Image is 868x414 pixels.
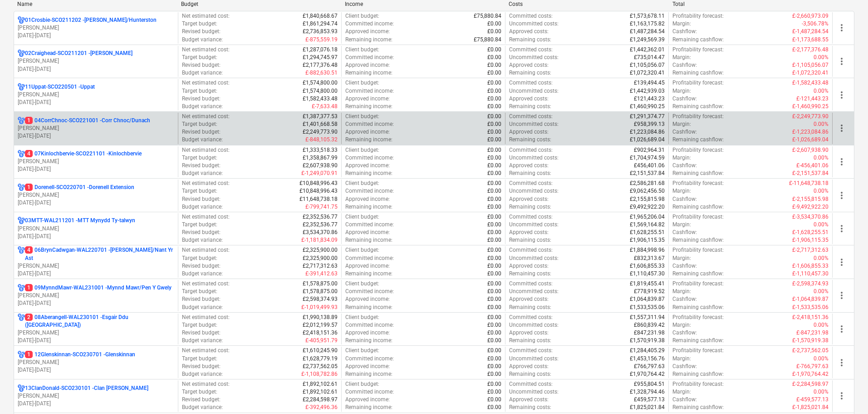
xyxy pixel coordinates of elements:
p: £3,534,370.86 [303,229,338,236]
p: £0.00 [487,113,501,120]
span: 4 [25,246,33,254]
p: [PERSON_NAME] [18,57,174,65]
div: Costs [509,1,665,7]
p: [DATE] - [DATE] [18,233,174,240]
p: £-2,249,773.90 [792,113,829,120]
p: Budget variance : [182,36,223,44]
p: Revised budget : [182,128,221,136]
p: £2,736,853.93 [303,28,338,35]
p: £0.00 [487,146,501,154]
p: £2,352,536.77 [303,213,338,221]
p: Remaining income : [345,103,392,110]
p: £-799,741.75 [305,203,338,211]
p: £735,014.47 [634,54,665,61]
span: more_vert [836,90,847,100]
p: £1,574,800.00 [303,87,338,95]
p: Remaining income : [345,203,392,211]
div: Project has multi currencies enabled [18,184,25,191]
p: Profitability forecast : [672,12,724,20]
p: £-1,487,284.54 [792,28,829,35]
p: Revised budget : [182,195,221,203]
p: 03MTT-WAL211201 - MTT Mynydd Ty-talwyn [25,217,135,224]
span: 4 [25,150,33,157]
p: £-3,534,370.86 [792,213,829,221]
p: £-1,249,070.91 [301,170,338,177]
p: Committed income : [345,221,394,229]
p: [DATE] - [DATE] [18,199,174,207]
p: £-1,460,990.25 [792,103,829,110]
p: £-1,173,688.55 [792,36,829,44]
p: Net estimated cost : [182,46,230,54]
p: £1,163,175.82 [630,20,665,28]
p: Client budget : [345,79,379,87]
p: £-9,492,922.20 [792,203,829,211]
p: £11,648,738.18 [299,195,338,203]
p: Margin : [672,187,691,195]
div: 112Glenskinnan-SCO230701 -Glenskinnan[PERSON_NAME][DATE]-[DATE] [18,351,174,374]
p: £1,965,206.04 [630,213,665,221]
p: Net estimated cost : [182,79,230,87]
p: Uncommitted costs : [509,221,559,229]
p: Approved costs : [509,128,549,136]
p: Net estimated cost : [182,213,230,221]
p: Committed costs : [509,113,553,120]
p: Cashflow : [672,128,697,136]
span: more_vert [836,324,847,334]
div: Project has multi currencies enabled [18,351,25,359]
p: £-875,559.19 [305,36,338,44]
p: £2,352,536.77 [303,221,338,229]
p: Client budget : [345,113,379,120]
p: [PERSON_NAME] [18,329,174,337]
p: [PERSON_NAME] [18,24,174,32]
p: £1,105,056.07 [630,61,665,69]
div: 02Craighead-SCO211201 -[PERSON_NAME][PERSON_NAME][DATE]-[DATE] [18,50,174,73]
p: Uncommitted costs : [509,20,559,28]
p: [DATE] - [DATE] [18,165,174,173]
p: £1,026,689.04 [630,136,665,144]
p: £2,155,815.98 [630,195,665,203]
p: £1,574,800.00 [303,79,338,87]
p: £1,861,294.74 [303,20,338,28]
p: Target budget : [182,221,217,229]
p: £0.00 [487,213,501,221]
p: £0.00 [487,69,501,77]
p: -3,506.78% [802,20,829,28]
div: Income [345,1,501,7]
div: Project has multi currencies enabled [18,384,25,392]
p: Target budget : [182,20,217,28]
p: £1,442,939.03 [630,87,665,95]
span: more_vert [836,257,847,268]
p: £-1,072,320.41 [792,69,829,77]
p: £1,569,164.82 [630,221,665,229]
p: Approved income : [345,229,390,236]
div: 406BrynCadwgan-WAL220701 -[PERSON_NAME]/Nant Yr Ast[PERSON_NAME][DATE]-[DATE] [18,246,174,278]
p: Remaining income : [345,170,392,177]
p: 04CorrChnoc-SCO221001 - Corr Chnoc/Dunach [25,117,150,125]
p: 08Aberangell-WAL230101 - Esgair Ddu ([GEOGRAPHIC_DATA]) [25,314,174,329]
p: Client budget : [345,213,379,221]
p: Remaining income : [345,136,392,144]
p: £0.00 [487,54,501,61]
p: £-2,607,938.90 [792,146,829,154]
p: Uncommitted costs : [509,54,559,61]
p: £-2,660,973.09 [792,12,829,20]
p: Remaining costs : [509,136,551,144]
p: 13ClanDonald-SCO230101 - Clan [PERSON_NAME] [25,384,148,392]
p: Cashflow : [672,28,697,35]
span: more_vert [836,223,847,234]
p: £-2,177,376.48 [792,46,829,54]
p: [DATE] - [DATE] [18,132,174,140]
p: Budget variance : [182,136,223,144]
div: 11Uppat-SCO220501 -Uppat[PERSON_NAME][DATE]-[DATE] [18,83,174,106]
p: Remaining cashflow : [672,136,724,144]
p: Target budget : [182,120,217,128]
p: Approved costs : [509,162,549,170]
p: £1,401,668.58 [303,120,338,128]
p: Remaining cashflow : [672,203,724,211]
span: 1 [25,284,33,291]
p: £1,387,377.53 [303,113,338,120]
p: Remaining costs : [509,170,551,177]
div: 01Crosbie-SCO211202 -[PERSON_NAME]/Hunterston[PERSON_NAME][DATE]-[DATE] [18,16,174,40]
p: £1,358,867.99 [303,154,338,162]
div: 13ClanDonald-SCO230101 -Clan [PERSON_NAME][PERSON_NAME][DATE]-[DATE] [18,384,174,408]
